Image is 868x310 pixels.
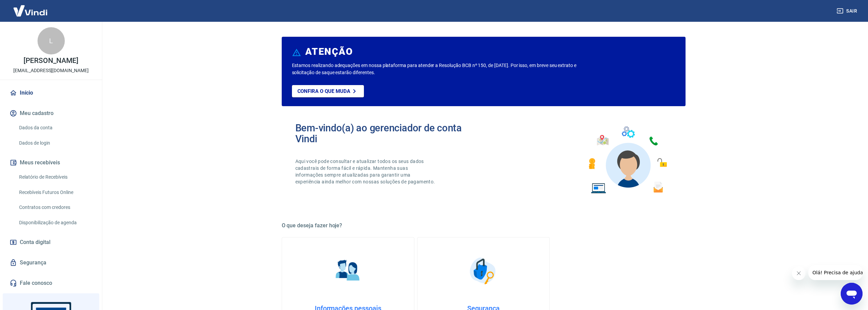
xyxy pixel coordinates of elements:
a: Dados da conta [16,121,94,135]
span: Conta digital [20,238,50,247]
a: Recebíveis Futuros Online [16,185,94,199]
a: Contratos com credores [16,200,94,214]
a: Confira o que muda [292,85,364,97]
iframe: Botão para abrir a janela de mensagens [841,283,863,305]
a: Conta digital [8,235,94,250]
a: Relatório de Recebíveis [16,170,94,184]
a: Segurança [8,255,94,270]
a: Início [8,85,94,100]
div: L [38,27,65,54]
h6: ATENÇÃO [305,48,353,55]
img: Imagem de um avatar masculino com diversos icones exemplificando as funcionalidades do gerenciado... [583,123,672,198]
button: Meus recebíveis [8,155,94,170]
button: Sair [835,5,860,17]
p: Estamos realizando adequações em nossa plataforma para atender a Resolução BCB nº 150, de [DATE].... [292,62,599,76]
p: [PERSON_NAME] [24,57,78,64]
button: Meu cadastro [8,106,94,121]
p: Confira o que muda [297,88,350,94]
p: [EMAIL_ADDRESS][DOMAIN_NAME] [13,67,89,74]
iframe: Fechar mensagem [792,266,806,280]
span: Olá! Precisa de ajuda? [4,5,57,10]
a: Fale conosco [8,276,94,291]
p: Aqui você pode consultar e atualizar todos os seus dados cadastrais de forma fácil e rápida. Mant... [295,158,437,185]
a: Disponibilização de agenda [16,216,94,230]
a: Dados de login [16,136,94,150]
img: Vindi [8,0,53,21]
iframe: Mensagem da empresa [808,265,863,280]
h2: Bem-vindo(a) ao gerenciador de conta Vindi [295,123,484,144]
img: Segurança [466,254,500,288]
h5: O que deseja fazer hoje? [282,222,686,229]
img: Informações pessoais [331,254,365,288]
